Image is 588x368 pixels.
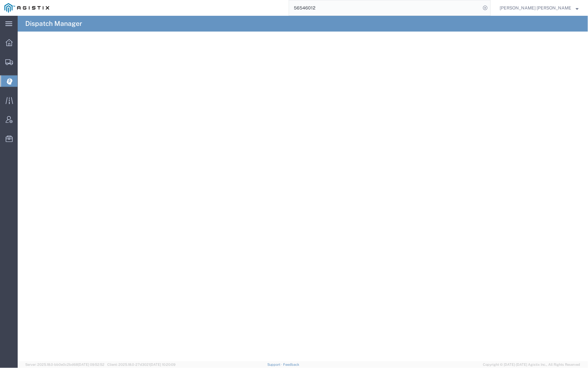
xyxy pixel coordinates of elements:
h4: Dispatch Manager [25,16,82,32]
a: Support [267,363,283,366]
a: Feedback [283,363,299,366]
span: Copyright © [DATE]-[DATE] Agistix Inc., All Rights Reserved [483,362,580,367]
span: [DATE] 10:20:09 [150,363,175,366]
img: logo [4,3,49,13]
span: Client: 2025.18.0-27d3021 [107,363,175,366]
button: [PERSON_NAME] [PERSON_NAME] [500,4,579,12]
span: Server: 2025.18.0-bb0e0c2bd68 [25,363,104,366]
span: [DATE] 09:52:52 [78,363,104,366]
input: Search for shipment number, reference number [289,0,481,15]
span: Kayte Bray Dogali [500,4,572,11]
